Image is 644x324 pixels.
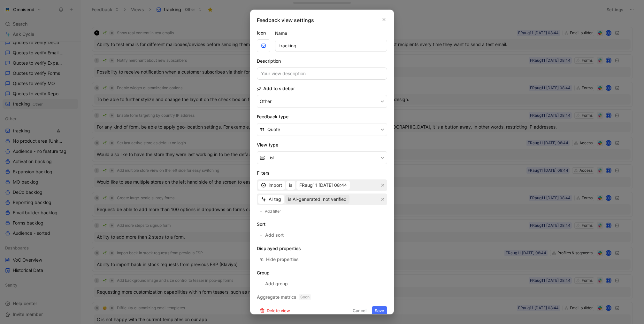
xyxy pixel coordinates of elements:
button: import [258,181,285,190]
h2: Displayed properties [257,245,387,252]
button: Add filter [257,208,284,215]
h2: Group [257,269,387,277]
span: Add sort [265,231,284,239]
button: AI tag [258,195,284,204]
span: import [269,181,282,189]
span: Soon [299,294,311,300]
span: Add group [265,280,288,288]
span: FRaug11 [DATE] 08:44 [299,181,347,189]
button: Delete view [257,306,293,315]
button: is AI-generated, not verified [285,195,349,204]
button: List [257,151,387,164]
input: Your view name [275,40,387,52]
button: Save [372,306,387,315]
button: Hide properties [257,255,302,264]
label: Icon [257,29,270,37]
span: is [289,181,292,189]
h2: View type [257,141,387,149]
span: AI tag [269,195,281,203]
button: Add sort [257,231,287,240]
button: Quote [257,123,387,136]
h2: Name [275,29,287,37]
h2: Feedback view settings [257,16,314,24]
h2: Feedback type [257,113,387,121]
span: is AI-generated, not verified [288,195,347,203]
span: Add filter [265,208,281,215]
button: is [286,181,295,190]
button: Cancel [350,306,369,315]
span: Quote [267,126,280,133]
div: Hide properties [266,256,299,263]
h2: Add to sidebar [257,85,295,92]
input: Your view description [257,67,387,80]
button: Add group [257,279,291,288]
h2: Sort [257,220,387,228]
h2: Aggregate metrics [257,293,387,301]
button: FRaug11 [DATE] 08:44 [296,181,350,190]
h2: Filters [257,169,387,177]
button: Other [257,95,387,108]
h2: Description [257,57,281,65]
